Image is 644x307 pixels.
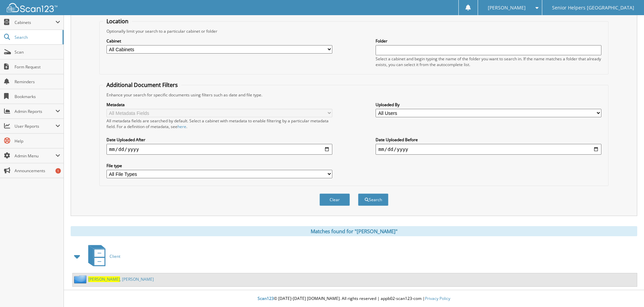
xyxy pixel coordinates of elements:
[55,168,61,174] div: 1
[71,226,637,236] div: Matches found for "[PERSON_NAME]"
[177,124,186,129] a: here
[376,137,601,143] label: Date Uploaded Before
[15,49,60,55] span: Scan
[376,56,601,67] div: Select a cabinet and begin typing the name of the folder you want to search in. If the name match...
[425,296,450,301] a: Privacy Policy
[15,138,60,144] span: Help
[376,102,601,108] label: Uploaded By
[15,168,60,174] span: Announcements
[103,81,181,89] legend: Additional Document Filters
[106,144,332,155] input: start
[15,64,60,70] span: Form Request
[488,6,526,10] span: [PERSON_NAME]
[15,109,55,114] span: Admin Reports
[15,79,60,85] span: Reminders
[103,92,605,98] div: Enhance your search for specific documents using filters such as date and file type.
[106,137,332,143] label: Date Uploaded After
[106,102,332,108] label: Metadata
[15,34,59,40] span: Search
[74,275,88,283] img: folder2.png
[110,253,120,259] span: Client
[106,38,332,44] label: Cabinet
[106,118,332,129] div: All metadata fields are searched by default. Select a cabinet with metadata to enable filtering b...
[88,276,120,282] span: [PERSON_NAME]
[15,153,55,159] span: Admin Menu
[376,38,601,44] label: Folder
[15,94,60,99] span: Bookmarks
[319,193,350,206] button: Clear
[15,123,55,129] span: User Reports
[103,28,605,34] div: Optionally limit your search to a particular cabinet or folder
[552,6,634,10] span: Senior Helpers [GEOGRAPHIC_DATA]
[258,296,274,301] span: Scan123
[84,243,120,270] a: Client
[103,18,132,25] legend: Location
[358,193,388,206] button: Search
[64,290,644,307] div: © [DATE]-[DATE] [DOMAIN_NAME]. All rights reserved | appb02-scan123-com |
[106,163,332,168] label: File type
[15,20,55,25] span: Cabinets
[7,3,57,12] img: scan123-logo-white.svg
[88,276,154,282] a: [PERSON_NAME], [PERSON_NAME]
[376,144,601,155] input: end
